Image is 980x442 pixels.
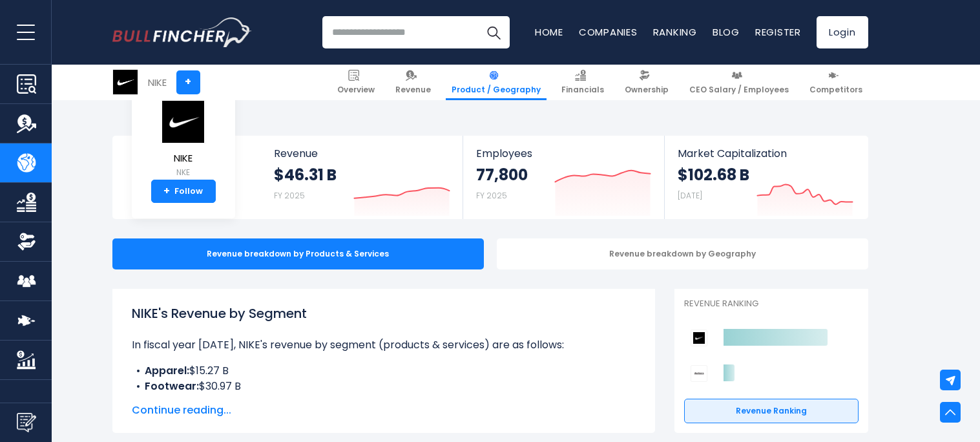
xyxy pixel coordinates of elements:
li: $30.97 B [132,379,636,394]
a: Revenue $46.31 B FY 2025 [261,136,463,219]
li: $15.27 B [132,363,636,379]
span: Employees [476,147,651,160]
p: In fiscal year [DATE], NIKE's revenue by segment (products & services) are as follows: [132,337,636,353]
a: Ownership [619,65,674,100]
small: [DATE] [678,190,702,201]
span: Financials [561,85,604,95]
b: Footwear: [145,379,199,394]
a: CEO Salary / Employees [683,65,795,100]
a: Go to homepage [112,17,251,47]
img: NKE logo [161,100,206,143]
span: CEO Salary / Employees [689,85,789,95]
a: Ranking [653,25,697,39]
a: Competitors [804,65,868,100]
span: Continue reading... [132,403,636,418]
strong: $46.31 B [274,165,337,185]
a: Market Capitalization $102.68 B [DATE] [665,136,866,219]
a: +Follow [151,180,216,203]
a: Financials [556,65,610,100]
strong: 77,800 [476,165,528,185]
img: Bullfincher logo [112,17,252,47]
a: Overview [331,65,381,100]
img: Deckers Outdoor Corporation competitors logo [691,365,707,382]
a: Home [535,25,563,39]
a: Companies [579,25,638,39]
img: NKE logo [113,70,138,94]
small: FY 2025 [274,190,305,201]
a: + [176,70,200,94]
span: Revenue [395,85,431,95]
a: Revenue Ranking [684,399,859,423]
small: FY 2025 [476,190,507,201]
strong: + [163,185,170,197]
a: Register [755,25,801,39]
a: Login [817,16,868,48]
span: Competitors [809,85,862,95]
h1: NIKE's Revenue by Segment [132,304,636,323]
p: Revenue Ranking [684,299,859,310]
span: Overview [337,85,375,95]
a: Product / Geography [446,65,547,100]
strong: $102.68 B [678,165,749,185]
button: Search [477,16,510,48]
div: Revenue breakdown by Geography [497,238,868,269]
img: Ownership [17,232,36,251]
span: Product / Geography [452,85,541,95]
span: Revenue [274,147,450,160]
small: NKE [161,167,206,178]
div: NIKE [148,75,167,90]
span: Ownership [625,85,669,95]
b: Apparel: [145,363,189,378]
span: Market Capitalization [678,147,853,160]
a: Blog [713,25,740,39]
a: Revenue [390,65,437,100]
a: NIKE NKE [160,100,207,180]
a: Employees 77,800 FY 2025 [463,136,664,219]
img: NIKE competitors logo [691,330,707,346]
div: Revenue breakdown by Products & Services [112,238,484,269]
span: NIKE [161,153,206,164]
